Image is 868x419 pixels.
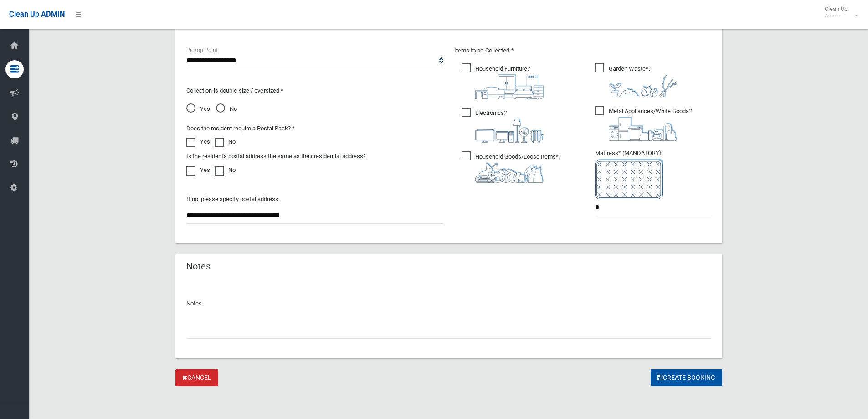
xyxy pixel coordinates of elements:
a: Cancel [175,369,218,386]
small: Admin [825,12,847,19]
label: If no, please specify postal address [186,194,278,205]
span: Household Goods/Loose Items* [462,151,561,183]
label: No [215,165,236,176]
i: ? [475,109,544,143]
label: Does the resident require a Postal Pack? * [186,123,295,134]
img: 4fd8a5c772b2c999c83690221e5242e0.png [609,74,677,97]
img: aa9efdbe659d29b613fca23ba79d85cb.png [475,74,544,99]
img: e7408bece873d2c1783593a074e5cb2f.png [595,159,663,199]
label: Yes [186,136,210,147]
i: ? [609,65,677,97]
span: Mattress* (MANDATORY) [595,150,711,199]
p: Items to be Collected * [454,45,711,56]
p: Collection is double size / oversized * [186,85,443,96]
button: Create Booking [651,369,722,386]
p: Notes [186,298,711,309]
label: No [215,136,236,147]
span: No [216,103,237,114]
span: Household Furniture [462,63,544,99]
label: Is the resident's postal address the same as their residential address? [186,151,366,162]
img: 394712a680b73dbc3d2a6a3a7ffe5a07.png [475,119,544,143]
label: Yes [186,165,210,176]
i: ? [475,153,561,183]
span: Electronics [462,108,544,143]
span: Yes [186,103,210,114]
span: Garden Waste* [595,63,677,97]
header: Notes [175,258,221,275]
i: ? [475,65,544,99]
span: Metal Appliances/White Goods [595,106,692,141]
span: Clean Up [820,5,857,19]
i: ? [609,108,692,141]
img: 36c1b0289cb1767239cdd3de9e694f19.png [609,117,677,141]
img: b13cc3517677393f34c0a387616ef184.png [475,162,544,183]
span: Clean Up ADMIN [9,10,65,19]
